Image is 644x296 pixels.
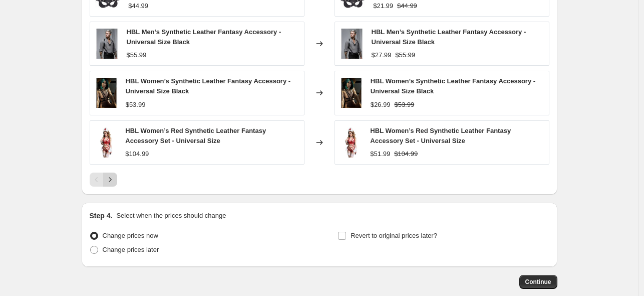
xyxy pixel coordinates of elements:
div: $51.99 [370,149,390,159]
div: $44.99 [128,1,148,11]
span: HBL Men’s Synthetic Leather Fantasy Accessory - Universal Size Black [127,28,281,46]
img: 110000554064633_80x.jpg [340,78,363,108]
div: $21.99 [373,1,393,11]
nav: Pagination [90,173,117,187]
img: 110000554063246_80x.jpg [95,29,119,59]
button: Continue [519,275,557,289]
strike: $104.99 [394,149,418,159]
h2: Step 4. [90,211,113,221]
span: HBL Women’s Red Synthetic Leather Fantasy Accessory Set - Universal Size [125,127,266,144]
strike: $55.99 [395,50,415,60]
div: $27.99 [372,50,392,60]
img: 110000554064633_80x.jpg [95,78,118,108]
span: HBL Men’s Synthetic Leather Fantasy Accessory - Universal Size Black [372,28,526,46]
button: Next [103,173,117,187]
strike: $53.99 [394,100,414,110]
strike: $44.99 [397,1,417,11]
div: $26.99 [371,100,391,110]
img: 110000554066329_80x.jpg [95,127,118,158]
p: Select when the prices should change [116,211,226,221]
span: Change prices later [103,246,159,253]
img: 110000554063246_80x.jpg [340,29,364,59]
span: HBL Women’s Synthetic Leather Fantasy Accessory - Universal Size Black [126,77,290,95]
div: $55.99 [127,50,147,60]
span: Revert to original prices later? [351,232,437,239]
img: 110000554066329_80x.jpg [340,127,363,158]
span: Change prices now [103,232,158,239]
div: $53.99 [126,100,146,110]
span: Continue [525,278,551,286]
span: HBL Women’s Red Synthetic Leather Fantasy Accessory Set - Universal Size [370,127,511,144]
div: $104.99 [125,149,149,159]
span: HBL Women’s Synthetic Leather Fantasy Accessory - Universal Size Black [371,77,535,95]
